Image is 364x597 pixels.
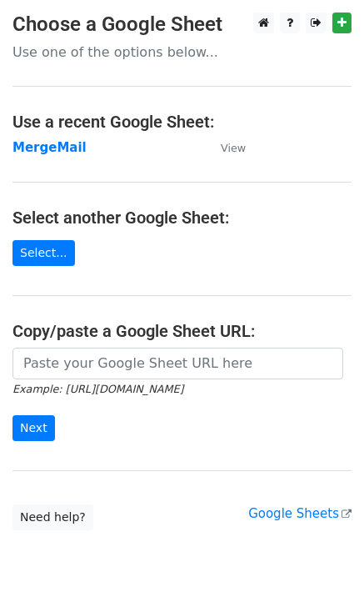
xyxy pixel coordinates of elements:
a: Select... [12,240,75,266]
input: Paste your Google Sheet URL here [12,348,343,379]
h4: Use a recent Google Sheet: [12,112,352,132]
small: View [221,142,246,154]
a: Need help? [12,504,93,530]
a: View [204,140,246,155]
a: MergeMail [12,140,87,155]
p: Use one of the options below... [12,43,352,61]
input: Next [12,415,55,441]
h4: Copy/paste a Google Sheet URL: [12,321,352,341]
a: Google Sheets [248,506,352,521]
h4: Select another Google Sheet: [12,208,352,228]
h3: Choose a Google Sheet [12,13,352,37]
small: Example: [URL][DOMAIN_NAME] [12,383,183,395]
